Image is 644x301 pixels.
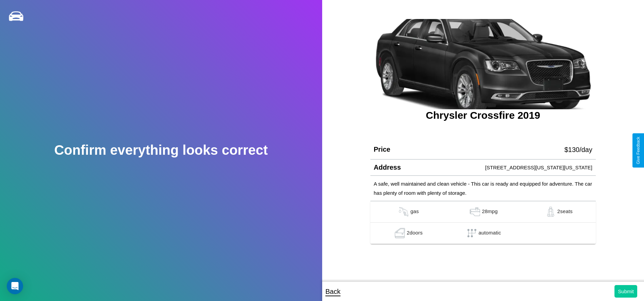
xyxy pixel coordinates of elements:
[636,137,641,164] div: Give Feedback
[557,207,573,217] p: 2 seats
[374,179,592,197] p: A safe, well maintained and clean vehicle - This car is ready and equipped for adventure. The car...
[410,207,419,217] p: gas
[564,144,592,156] p: $ 130 /day
[374,164,401,171] h4: Address
[397,207,410,217] img: gas
[326,285,341,298] p: Back
[614,285,637,298] button: Submit
[479,228,501,238] p: automatic
[370,201,596,244] table: simple table
[7,278,23,294] div: Open Intercom Messenger
[393,228,407,238] img: gas
[407,228,423,238] p: 2 doors
[54,143,268,158] h2: Confirm everything looks correct
[468,207,482,217] img: gas
[544,207,557,217] img: gas
[370,110,596,121] h3: Chrysler Crossfire 2019
[482,207,498,217] p: 28 mpg
[485,163,592,172] p: [STREET_ADDRESS][US_STATE][US_STATE]
[374,146,390,153] h4: Price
